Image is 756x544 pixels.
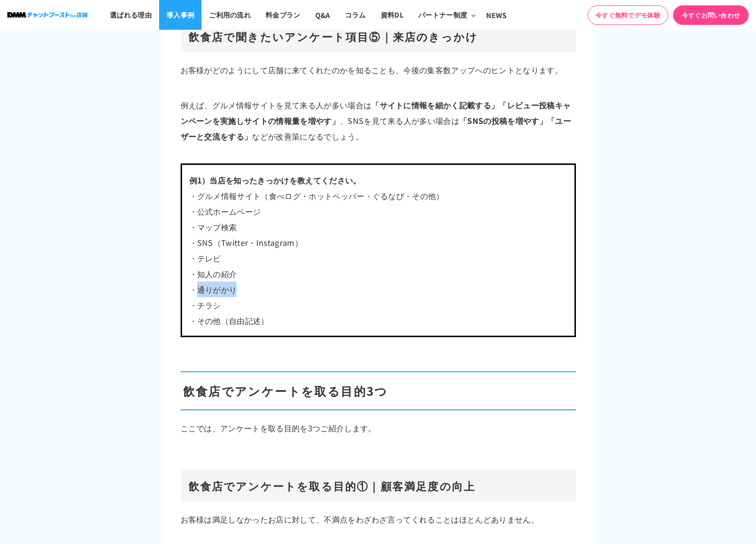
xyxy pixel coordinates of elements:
[181,62,576,78] p: お客様がどのようにして店舗に来てくれたのかを知ることも、今後の集客数アップへのヒントとなります。
[181,371,576,410] h2: 飲食店でアンケートを取る目的3つ
[181,470,576,502] h3: 飲食店でアンケートを取る目的①｜顧客満足度の向上
[189,188,567,203] p: ・グルメ情報サイト（食べログ・ホットペッパー・ぐるなび・その他）
[189,203,567,219] p: ・公式ホームページ
[181,99,571,126] b: 「サイトに情報を細かく記載する」「レビュー投稿キャンペーンを実施しサイトの情報量を増やす」
[189,297,567,313] p: ・チラシ
[189,313,567,328] p: ・その他（自由記述）
[7,12,88,18] img: ロゴ
[181,511,576,527] p: お客様は満足しなかったお店に対して、不満点をわざわざ言ってくれることはほとんどありません。
[588,5,668,25] a: 今すぐ無料でデモ体験
[189,219,567,235] p: ・マップ検索
[418,10,467,20] div: パートナー制度
[189,235,567,250] p: ・SNS（Twitter・Instagram）
[189,266,567,282] p: ・知人の紹介
[673,5,749,25] a: 今すぐお問い合わせ
[181,20,576,52] h3: 飲食店で聞きたいアンケート項目⑤｜来店のきっかけ
[181,97,576,144] p: 例えば、グルメ情報サイトを見て来る人が多い場合は 、SNSを見て来る人が多い場合は などが改善策になるでしょう。
[181,420,576,436] p: ここでは、アンケートを取る目的を3つご紹介します。
[189,250,567,266] p: ・テレビ
[189,282,567,297] p: ・通りがかり
[189,174,361,186] b: 例1）当店を知ったきっかけを教えてください。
